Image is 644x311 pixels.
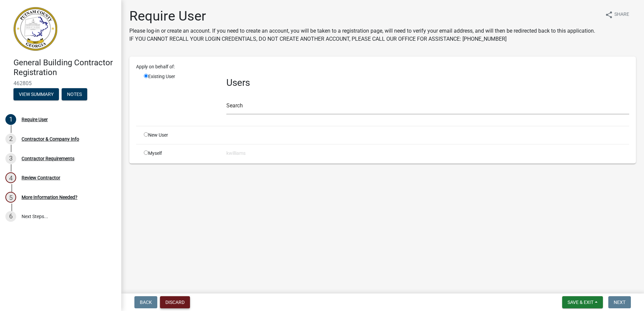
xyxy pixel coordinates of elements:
[5,172,16,183] div: 4
[568,300,593,305] span: Save & Exit
[134,296,157,308] button: Back
[5,192,16,203] div: 5
[614,300,625,305] span: Next
[13,80,108,87] span: 462805
[129,8,600,24] h1: Require User
[139,73,221,120] div: Existing User
[22,195,77,200] div: More Information Needed?
[600,8,635,21] button: shareShare
[62,88,87,100] button: Notes
[614,11,629,19] span: Share
[160,296,190,308] button: Discard
[140,300,152,305] span: Back
[605,11,613,19] i: share
[608,296,631,308] button: Next
[5,134,16,144] div: 2
[226,77,629,89] h3: Users
[131,63,634,70] div: Apply on behalf of:
[5,153,16,164] div: 3
[139,132,221,139] div: New User
[5,211,16,222] div: 6
[5,114,16,125] div: 1
[62,92,87,97] wm-modal-confirm: Notes
[22,156,74,161] div: Contractor Requirements
[13,58,116,77] h4: General Building Contractor Registration
[139,150,221,157] div: Myself
[13,92,59,97] wm-modal-confirm: Summary
[22,137,79,141] div: Contractor & Company Info
[562,296,603,308] button: Save & Exit
[22,175,60,180] div: Review Contractor
[129,27,600,43] p: Please log-in or create an account. If you need to create an account, you will be taken to a regi...
[22,117,48,122] div: Require User
[13,88,59,100] button: View Summary
[13,7,57,51] img: Putnam County, Georgia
